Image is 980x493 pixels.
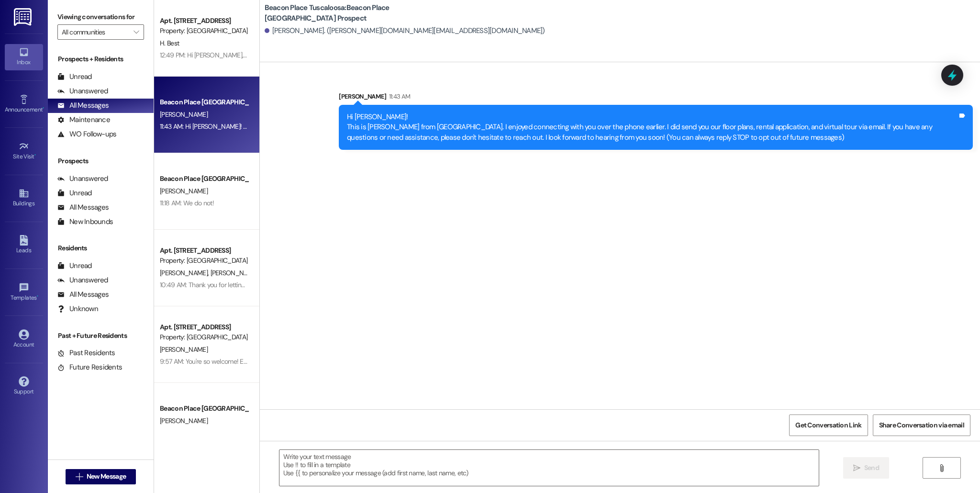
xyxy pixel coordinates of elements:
span: Share Conversation via email [879,420,964,430]
span: [PERSON_NAME] [160,416,208,425]
i:  [76,473,83,481]
a: Buildings [5,185,43,211]
div: Property: [GEOGRAPHIC_DATA] [GEOGRAPHIC_DATA] [160,256,248,266]
span: H. Best [160,39,179,47]
div: 10:49 AM: Thank you for letting me know. I will see you then. [160,280,323,289]
div: Apt. [STREET_ADDRESS] [160,246,248,256]
a: Support [5,373,43,399]
a: Inbox [5,44,43,70]
div: Prospects + Residents [48,54,154,64]
div: New Inbounds [57,217,113,227]
div: All Messages [57,290,109,300]
a: Account [5,326,43,352]
div: All Messages [57,101,109,111]
div: 11:18 AM: We do not! [160,199,214,207]
span: • [34,152,36,158]
i:  [938,464,945,472]
span: Send [864,463,879,473]
div: Unread [57,261,92,271]
a: Site Visit • [5,138,43,164]
div: Prospects [48,156,154,166]
b: Beacon Place Tuscaloosa: Beacon Place [GEOGRAPHIC_DATA] Prospect [265,3,456,23]
span: • [43,105,44,112]
div: 11:43 AM [387,91,411,101]
span: • [37,293,38,300]
div: Beacon Place [GEOGRAPHIC_DATA] Prospect [160,403,248,414]
span: Get Conversation Link [795,420,861,430]
div: Unanswered [57,275,108,285]
div: Unanswered [57,86,108,96]
div: Property: [GEOGRAPHIC_DATA] [GEOGRAPHIC_DATA] [160,332,248,342]
button: Send [843,457,890,479]
div: Past + Future Residents [48,331,154,341]
span: [PERSON_NAME] [160,345,208,354]
div: [PERSON_NAME] [339,91,973,105]
a: Leads [5,232,43,258]
div: Unanswered [57,174,108,184]
div: Future Residents [57,362,122,372]
div: [PERSON_NAME]. ([PERSON_NAME][DOMAIN_NAME][EMAIL_ADDRESS][DOMAIN_NAME]) [265,26,545,36]
span: [PERSON_NAME] [160,269,211,277]
span: New Message [87,471,126,482]
span: [PERSON_NAME] [160,187,208,195]
img: ResiDesk Logo [14,8,33,26]
div: Apt. [STREET_ADDRESS] [160,322,248,332]
div: Apt. [STREET_ADDRESS] [160,16,248,26]
div: Past Residents [57,348,115,358]
div: 9:57 AM: You're so welcome! Enjoy! [160,357,256,366]
input: All communities [62,24,129,40]
div: WO Follow-ups [57,129,116,139]
label: Viewing conversations for [57,10,144,24]
div: Residents [48,243,154,253]
a: Templates • [5,280,43,305]
i:  [853,464,860,472]
div: Unread [57,72,92,82]
i:  [134,28,139,36]
div: Hi [PERSON_NAME]! This is [PERSON_NAME] from [GEOGRAPHIC_DATA]. I enjoyed connecting with you ove... [347,112,958,143]
button: Share Conversation via email [873,415,970,436]
div: Unread [57,188,92,198]
div: All Messages [57,202,109,213]
button: Get Conversation Link [789,415,868,436]
div: Beacon Place [GEOGRAPHIC_DATA] Prospect [160,97,248,107]
div: Beacon Place [GEOGRAPHIC_DATA] Prospect [160,174,248,184]
div: Unknown [57,304,98,314]
span: [PERSON_NAME] [210,269,258,277]
div: Maintenance [57,115,110,125]
div: 12:49 PM: Hi [PERSON_NAME], Thank you so much! I will try to clean it again and see if that works. [160,51,428,59]
button: New Message [66,469,136,484]
span: [PERSON_NAME] [160,110,208,119]
div: Property: [GEOGRAPHIC_DATA] [GEOGRAPHIC_DATA] [160,26,248,36]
